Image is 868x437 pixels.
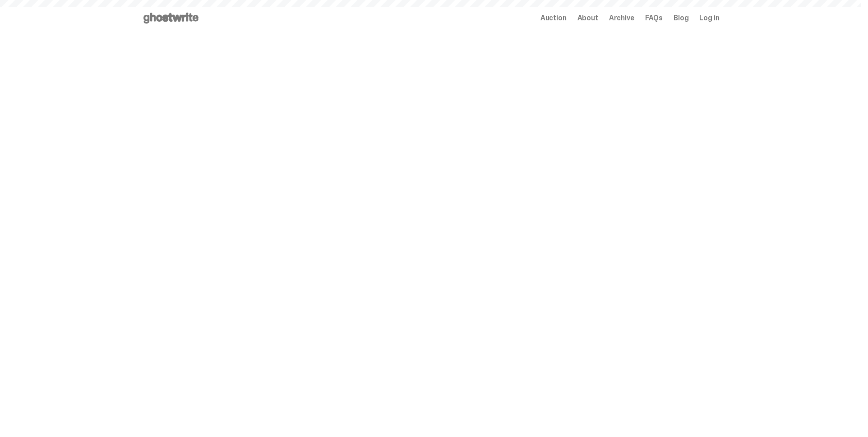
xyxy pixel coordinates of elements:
[609,14,634,22] a: Archive
[577,14,598,22] a: About
[645,14,663,22] a: FAQs
[540,14,567,22] a: Auction
[699,14,719,22] a: Log in
[674,14,688,22] a: Blog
